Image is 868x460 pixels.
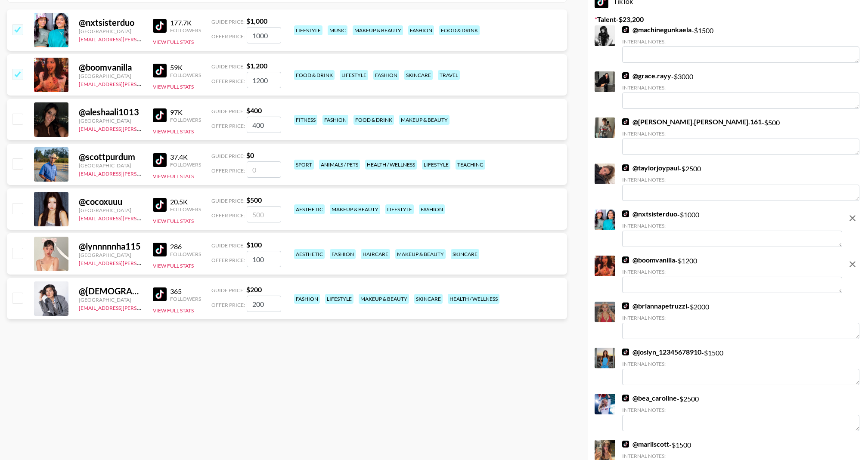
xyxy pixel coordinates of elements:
div: Followers [170,72,201,78]
div: @ [DEMOGRAPHIC_DATA] [79,286,143,296]
div: - $ 2000 [622,302,859,339]
div: - $ 1500 [622,25,859,63]
img: TikTok [153,153,167,167]
span: Offer Price: [211,78,245,84]
img: TikTok [622,349,629,355]
span: Guide Price: [211,287,245,293]
button: View Full Stats [153,83,194,90]
div: [GEOGRAPHIC_DATA] [79,252,143,258]
span: Guide Price: [211,198,245,204]
a: @boomvanilla [622,256,675,264]
strong: $ 200 [246,285,262,293]
div: @ scottpurdum [79,151,143,162]
div: - $ 3000 [622,71,859,109]
div: travel [438,70,460,80]
div: fashion [330,249,356,259]
div: [GEOGRAPHIC_DATA] [79,162,143,169]
div: fashion [373,70,399,80]
div: fitness [294,115,317,125]
div: Internal Notes: [622,130,859,137]
div: makeup & beauty [359,294,409,304]
a: [EMAIL_ADDRESS][PERSON_NAME][DOMAIN_NAME] [79,169,206,177]
strong: $ 100 [246,241,262,249]
span: Guide Price: [211,19,245,25]
div: aesthetic [294,249,325,259]
div: skincare [414,294,443,304]
input: 100 [247,251,281,267]
div: - $ 500 [622,117,859,155]
div: Internal Notes: [622,453,859,459]
span: Guide Price: [211,63,245,70]
div: Internal Notes: [622,84,859,91]
div: 97K [170,108,201,117]
a: @grace.rayy [622,71,671,80]
div: lifestyle [294,25,322,35]
div: sport [294,160,314,170]
a: [EMAIL_ADDRESS][PERSON_NAME][DOMAIN_NAME] [79,34,206,43]
a: @joslyn_12345678910 [622,348,701,356]
input: 500 [247,206,281,222]
div: teaching [456,160,485,170]
div: makeup & beauty [353,25,403,35]
div: fashion [419,204,445,214]
input: 200 [247,296,281,312]
span: Offer Price: [211,212,245,219]
div: @ nxtsisterduo [79,17,143,28]
div: Followers [170,117,201,123]
a: [EMAIL_ADDRESS][PERSON_NAME][DOMAIN_NAME] [79,303,206,311]
div: fashion [408,25,434,35]
div: Followers [170,206,201,213]
div: lifestyle [325,294,353,304]
span: Offer Price: [211,257,245,263]
div: [GEOGRAPHIC_DATA] [79,207,143,213]
a: [EMAIL_ADDRESS][PERSON_NAME][DOMAIN_NAME] [79,258,206,266]
div: haircare [361,249,390,259]
input: 1,000 [247,27,281,43]
img: TikTok [622,26,629,33]
div: food & drink [294,70,335,80]
a: [EMAIL_ADDRESS][PERSON_NAME][DOMAIN_NAME] [79,213,206,222]
button: remove [844,256,861,273]
span: Offer Price: [211,167,245,174]
strong: $ 400 [246,106,262,114]
div: fashion [322,115,348,125]
div: Internal Notes: [622,407,859,413]
input: 1,200 [247,72,281,88]
a: @taylorjoypaul [622,164,679,172]
img: TikTok [153,19,167,33]
button: View Full Stats [153,173,194,179]
a: @nxtsisterduo [622,210,677,218]
div: @ aleshaali1013 [79,107,143,117]
button: View Full Stats [153,307,194,314]
span: Offer Price: [211,123,245,129]
span: Guide Price: [211,242,245,249]
img: TikTok [153,64,167,77]
a: @bea_caroline [622,394,677,402]
a: @briannapetruzzi [622,302,687,310]
div: @ cocoxuuu [79,196,143,207]
img: TikTok [622,118,629,125]
div: Followers [170,296,201,302]
button: View Full Stats [153,39,194,45]
div: lifestyle [340,70,368,80]
img: TikTok [622,256,629,263]
strong: $ 1,000 [246,17,267,25]
div: aesthetic [294,204,325,214]
img: TikTok [153,243,167,256]
a: @marliscott [622,440,669,448]
img: TikTok [153,287,167,301]
div: Followers [170,161,201,168]
div: [GEOGRAPHIC_DATA] [79,73,143,79]
img: TikTok [622,441,629,448]
input: 400 [247,117,281,133]
div: [GEOGRAPHIC_DATA] [79,117,143,124]
div: skincare [451,249,479,259]
button: remove [844,210,861,227]
div: Internal Notes: [622,315,859,321]
input: 0 [247,161,281,178]
button: View Full Stats [153,128,194,135]
div: health / wellness [448,294,499,304]
img: TikTok [622,72,629,79]
div: food & drink [353,115,394,125]
div: makeup & beauty [395,249,446,259]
